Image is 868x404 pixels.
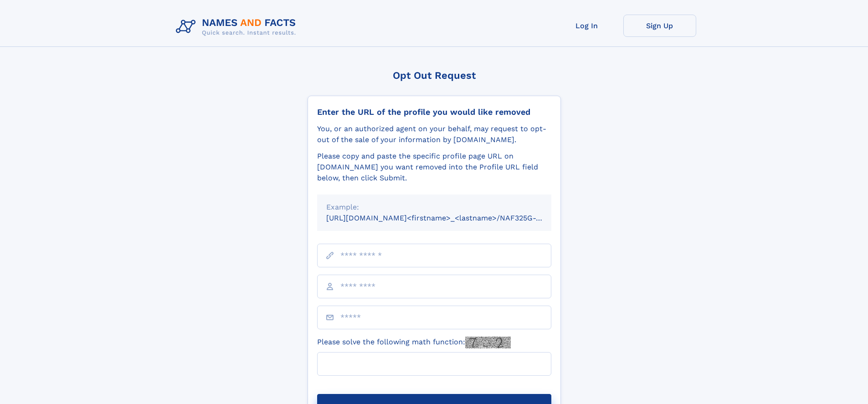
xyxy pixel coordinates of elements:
[550,15,623,37] a: Log In
[326,214,569,222] small: [URL][DOMAIN_NAME]<firstname>_<lastname>/NAF325G-xxxxxxxx
[172,15,303,39] img: Logo Names and Facts
[308,70,561,81] div: Opt Out Request
[317,151,551,184] div: Please copy and paste the specific profile page URL on [DOMAIN_NAME] you want removed into the Pr...
[326,202,542,213] div: Example:
[317,123,551,145] div: You, or an authorized agent on your behalf, may request to opt-out of the sale of your informatio...
[317,337,511,348] label: Please solve the following math function:
[623,15,696,37] a: Sign Up
[317,107,551,117] div: Enter the URL of the profile you would like removed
